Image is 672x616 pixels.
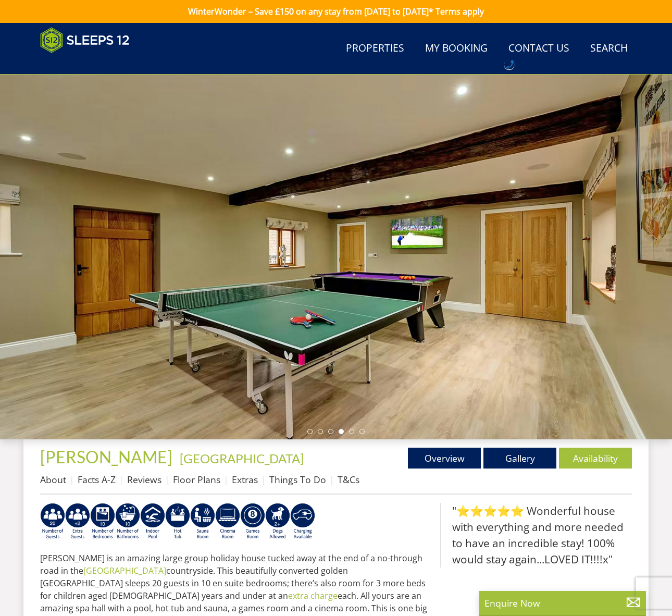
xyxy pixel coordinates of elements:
[484,596,641,610] p: Enquire Now
[215,503,240,540] img: AD_4nXd2nb48xR8nvNoM3_LDZbVoAMNMgnKOBj_-nFICa7dvV-HbinRJhgdpEvWfsaax6rIGtCJThxCG8XbQQypTL5jAHI8VF...
[40,447,176,467] a: [PERSON_NAME]
[288,590,338,601] a: extra charge
[140,503,165,540] img: AD_4nXei2dp4L7_L8OvME76Xy1PUX32_NMHbHVSts-g-ZAVb8bILrMcUKZI2vRNdEqfWP017x6NFeUMZMqnp0JYknAB97-jDN...
[408,448,481,469] a: Overview
[40,503,65,540] img: AD_4nXex3qvy3sy6BM-Br1RXWWSl0DFPk6qVqJlDEOPMeFX_TIH0N77Wmmkf8Pcs8dCh06Ybzq_lkzmDAO5ABz7s_BDarUBnZ...
[440,503,632,568] blockquote: "⭐⭐⭐⭐⭐ Wonderful house with everything and more needed to have an incredible stay! 100% would sta...
[40,473,66,486] a: About
[190,503,215,540] img: AD_4nXdjbGEeivCGLLmyT_JEP7bTfXsjgyLfnLszUAQeQ4RcokDYHVBt5R8-zTDbAVICNoGv1Dwc3nsbUb1qR6CAkrbZUeZBN...
[504,60,514,69] div: Call: 01823 665500
[342,37,408,60] a: Properties
[65,503,90,540] img: AD_4nXeXCOE_OdmEy92lFEB9p7nyvg-9T1j8Q7yQMnDgopRzbTNR3Fwoz3levE1lBACinI3iQWtmcm3GLYMw3-AC-bi-kylLi...
[83,565,166,576] a: [GEOGRAPHIC_DATA]
[35,59,144,68] iframe: Customer reviews powered by Trustpilot
[240,503,265,540] img: AD_4nXdrZMsjcYNLGsKuA84hRzvIbesVCpXJ0qqnwZoX5ch9Zjv73tWe4fnFRs2gJ9dSiUubhZXckSJX_mqrZBmYExREIfryF...
[78,473,116,486] a: Facts A-Z
[165,503,190,540] img: AD_4nXcpX5uDwed6-YChlrI2BYOgXwgg3aqYHOhRm0XfZB-YtQW2NrmeCr45vGAfVKUq4uWnc59ZmEsEzoF5o39EWARlT1ewO...
[173,473,220,486] a: Floor Plans
[265,503,290,540] img: AD_4nXfVJ1m9w4EMMbFjuD7zUgI0tuAFSIqlFBxnoOORi2MjIyaBJhe_C7my_EDccl4s4fHEkrSKwLb6ZhQ-Uxcdi3V3QSydP...
[127,473,161,486] a: Reviews
[176,451,304,466] span: -
[559,448,632,469] a: Availability
[338,473,359,486] a: T&Cs
[483,448,556,469] a: Gallery
[504,37,574,60] a: Contact Us
[90,503,115,540] img: AD_4nXfZxIz6BQB9SA1qRR_TR-5tIV0ZeFY52bfSYUXaQTY3KXVpPtuuoZT3Ql3RNthdyy4xCUoonkMKBfRi__QKbC4gcM_TO...
[269,473,326,486] a: Things To Do
[506,60,514,69] img: hfpfyWBK5wQHBAGPgDf9c6qAYOxxMAAAAASUVORK5CYII=
[586,37,632,60] a: Search
[290,503,315,540] img: AD_4nXcnT2OPG21WxYUhsl9q61n1KejP7Pk9ESVM9x9VetD-X_UXXoxAKaMRZGYNcSGiAsmGyKm0QlThER1osyFXNLmuYOVBV...
[180,451,304,466] a: [GEOGRAPHIC_DATA]
[40,27,130,53] img: Sleeps 12
[115,503,140,540] img: AD_4nXfvn8RXFi48Si5WD_ef5izgnipSIXhRnV2E_jgdafhtv5bNmI08a5B0Z5Dh6wygAtJ5Dbjjt2cCuRgwHFAEvQBwYj91q...
[40,447,172,467] span: [PERSON_NAME]
[232,473,258,486] a: Extras
[421,37,492,60] a: My Booking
